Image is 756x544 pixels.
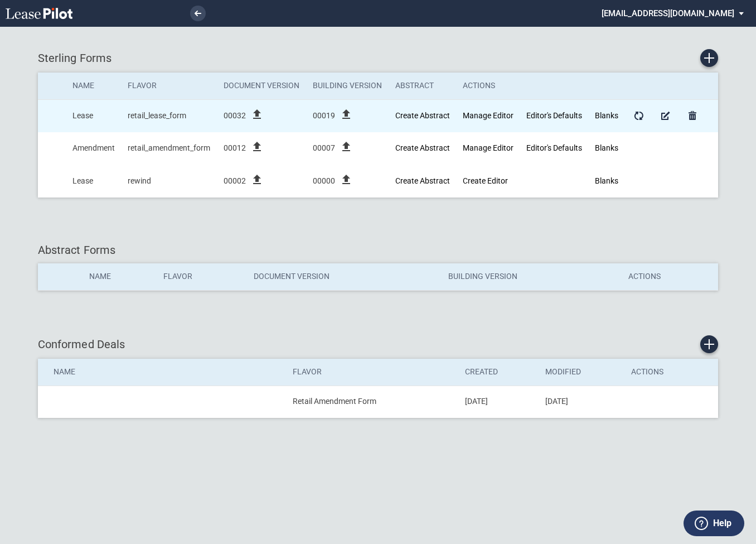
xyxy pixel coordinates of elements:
[340,140,353,153] i: file_upload
[595,111,618,120] a: Blanks
[387,73,455,99] th: Abstract
[250,173,264,186] i: file_upload
[659,109,672,122] md-icon: Manage Form
[65,73,120,99] th: Name
[224,143,246,154] span: 00012
[463,111,513,120] a: Manage Editor
[65,165,120,198] td: Lease
[38,242,718,258] div: Abstract Forms
[686,109,699,122] md-icon: Delete Form
[156,263,246,290] th: Flavor
[38,165,718,198] tr: Created At: 2025-01-09T12:48:09-05:00; Updated At: 2025-01-09T12:55:07-05:00
[38,49,718,67] div: Sterling Forms
[395,176,450,185] a: Create new Abstract
[120,132,216,165] td: retail_amendment_form
[537,386,623,417] td: [DATE]
[224,110,246,122] span: 00032
[621,263,719,290] th: Actions
[440,263,620,290] th: Building Version
[455,73,518,99] th: Actions
[595,143,618,152] a: Blanks
[285,386,457,417] td: Retail Amendment Form
[526,143,582,152] a: Editor's Defaults
[250,108,264,121] i: file_upload
[526,111,582,120] a: Editor's Defaults
[250,179,264,188] label: file_upload
[631,108,647,123] a: Form Updates
[700,49,718,67] a: Create new Form
[38,335,718,353] div: Conformed Deals
[120,165,216,198] td: rewind
[684,511,744,536] button: Help
[250,146,264,155] label: file_upload
[340,146,353,155] label: file_upload
[457,386,537,417] td: [DATE]
[623,359,718,386] th: Actions
[463,143,513,152] a: Manage Editor
[658,108,673,123] a: Manage Form
[340,179,353,188] label: file_upload
[65,132,120,165] td: Amendment
[313,110,335,122] span: 00019
[38,359,285,386] th: Name
[463,176,508,185] a: Create Editor
[685,108,700,123] a: Delete Form
[395,143,450,152] a: Create new Abstract
[313,143,335,154] span: 00007
[250,114,264,123] label: file_upload
[340,114,353,123] label: file_upload
[713,516,731,531] label: Help
[65,99,120,132] td: Lease
[246,263,440,290] th: Document Version
[340,173,353,186] i: file_upload
[395,111,450,120] a: Create new Abstract
[340,108,353,121] i: file_upload
[250,140,264,153] i: file_upload
[595,176,618,185] a: Blanks
[224,176,246,187] span: 00002
[38,99,718,132] tr: Created At: 2025-09-22T14:50:10-04:00; Updated At: 2025-09-22T14:53:56-04:00
[700,335,718,353] a: Create new conformed deal
[216,73,305,99] th: Document Version
[632,109,646,122] md-icon: Form Updates
[457,359,537,386] th: Created
[120,99,216,132] td: retail_lease_form
[120,73,216,99] th: Flavor
[305,73,387,99] th: Building Version
[313,176,335,187] span: 00000
[38,132,718,165] tr: Created At: 2025-08-15T16:09:43-04:00; Updated At: 2025-08-26T17:16:54-04:00
[81,263,156,290] th: Name
[537,359,623,386] th: Modified
[285,359,457,386] th: Flavor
